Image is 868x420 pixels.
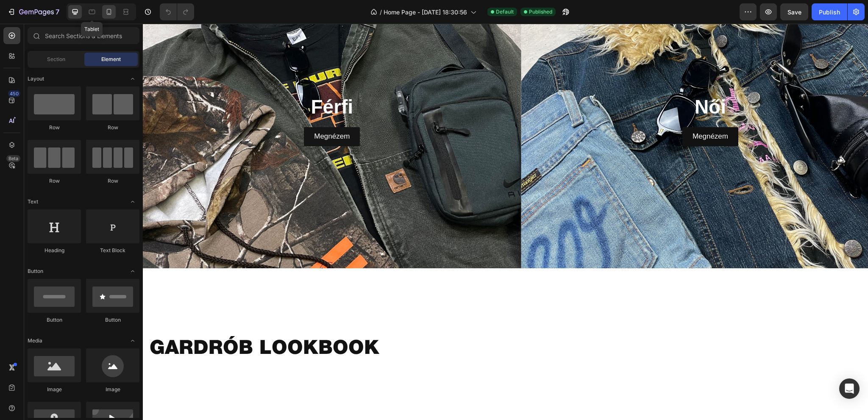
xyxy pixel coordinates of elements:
[529,8,552,16] span: Published
[86,316,139,324] div: Button
[28,337,42,345] span: Media
[787,8,801,16] span: Save
[28,27,139,44] input: Search Sections & Elements
[28,316,81,324] div: Button
[28,386,81,393] div: Image
[28,267,43,275] span: Button
[126,264,139,278] span: Toggle open
[86,247,139,254] div: Text Block
[126,72,139,86] span: Toggle open
[504,70,631,97] h2: Női
[496,8,514,16] span: Default
[3,3,63,20] button: 7
[384,8,467,17] span: Home Page - [DATE] 18:30:56
[143,24,868,420] iframe: Design area
[126,195,139,209] span: Toggle open
[550,108,585,117] span: Megnézem
[28,75,44,83] span: Layout
[812,3,847,20] button: Publish
[56,7,59,17] p: 7
[101,56,121,63] span: Element
[28,247,81,254] div: Heading
[160,3,194,20] div: Undo/Redo
[171,108,207,117] span: Megnézem
[8,90,20,97] div: 450
[780,3,808,20] button: Save
[126,334,139,348] span: Toggle open
[86,177,139,185] div: Row
[6,155,20,162] div: Beta
[86,386,139,393] div: Image
[380,8,382,17] span: /
[86,124,139,131] div: Row
[28,198,38,206] span: Text
[28,124,81,131] div: Row
[28,177,81,185] div: Row
[47,56,65,63] span: Section
[839,378,860,399] div: Open Intercom Messenger
[819,8,840,17] div: Publish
